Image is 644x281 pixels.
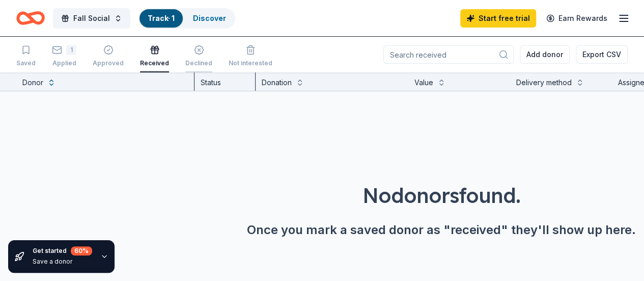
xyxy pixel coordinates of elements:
button: Track· 1Discover [138,8,235,29]
button: Received [140,41,169,72]
input: Search received [383,45,514,64]
button: Export CSV [576,45,628,64]
button: Approved [93,41,124,72]
div: Received [140,59,169,67]
div: Saved [16,59,36,67]
a: Discover [193,14,226,22]
button: 1Applied [52,41,76,72]
a: Start free trial [460,9,536,28]
button: Fall Social [53,8,130,29]
div: Applied [52,59,76,67]
button: Declined [185,41,212,72]
div: Declined [185,59,212,67]
span: Fall Social [73,12,110,24]
div: 1 [66,45,76,55]
div: Get started [33,246,92,256]
div: Save a donor [33,258,92,266]
div: Status [194,72,256,91]
div: Donor [22,76,43,89]
button: Saved [16,41,36,72]
div: Value [414,76,433,89]
div: Delivery method [516,76,572,89]
a: Track· 1 [148,14,175,22]
div: Donation [262,76,292,89]
div: Approved [93,59,124,67]
button: Add donor [520,45,570,64]
a: Earn Rewards [540,9,613,28]
button: Not interested [229,41,272,72]
div: Not interested [229,59,272,67]
a: Home [16,6,45,30]
div: 60 % [71,246,92,256]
